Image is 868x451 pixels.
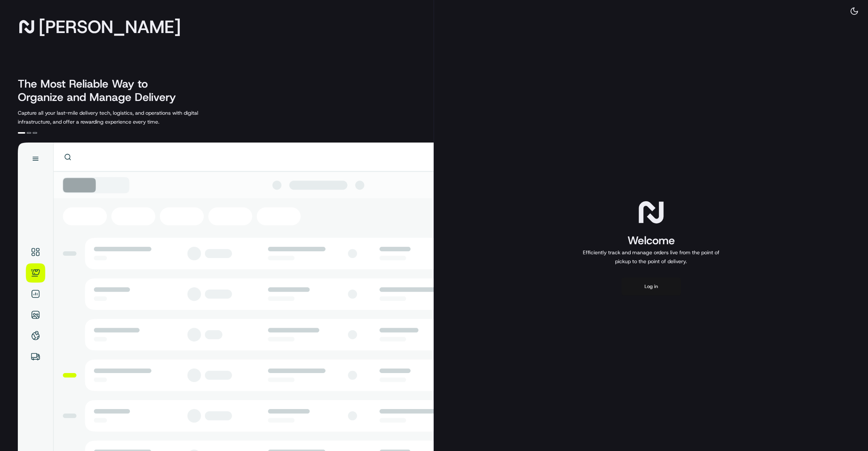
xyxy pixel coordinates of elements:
[18,108,232,126] p: Capture all your last-mile delivery tech, logistics, and operations with digital infrastructure, ...
[39,19,181,34] span: [PERSON_NAME]
[18,77,184,104] h2: The Most Reliable Way to Organize and Manage Delivery
[621,278,681,295] button: Log in
[580,248,722,266] p: Efficiently track and manage orders live from the point of pickup to the point of delivery.
[580,233,722,248] h1: Welcome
